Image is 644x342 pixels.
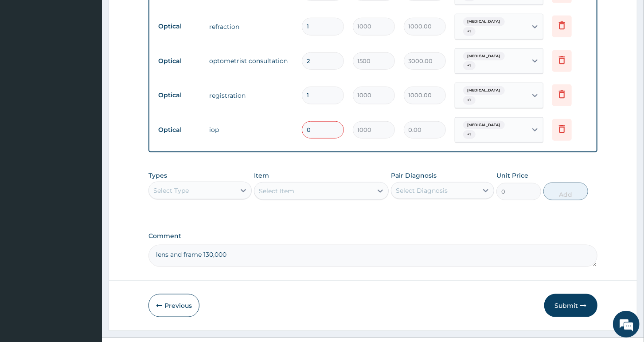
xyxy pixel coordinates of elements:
[148,232,597,240] label: Comment
[205,121,297,139] td: iop
[463,121,505,130] span: [MEDICAL_DATA]
[205,18,297,36] td: refraction
[145,4,167,26] div: Minimize live chat window
[148,172,167,179] label: Types
[148,294,199,317] button: Previous
[496,171,528,180] label: Unit Price
[205,52,297,70] td: optometrist consultation
[463,61,476,70] span: + 1
[463,17,505,26] span: [MEDICAL_DATA]
[154,122,205,138] td: Optical
[154,53,205,69] td: Optical
[544,294,597,317] button: Submit
[463,96,476,105] span: + 1
[463,52,505,61] span: [MEDICAL_DATA]
[254,171,269,180] label: Item
[463,130,476,139] span: + 1
[154,87,205,103] td: Optical
[153,186,189,195] div: Select Type
[391,171,437,180] label: Pair Diagnosis
[46,50,149,61] div: Chat with us now
[543,183,588,200] button: Add
[16,44,36,67] img: d_794563401_company_1708531726252_794563401
[205,87,297,104] td: registration
[463,86,505,95] span: [MEDICAL_DATA]
[4,243,169,274] textarea: Type your message and hit 'Enter'
[463,27,476,36] span: + 1
[154,18,205,35] td: Optical
[51,112,122,202] span: We're online!
[396,186,448,195] div: Select Diagnosis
